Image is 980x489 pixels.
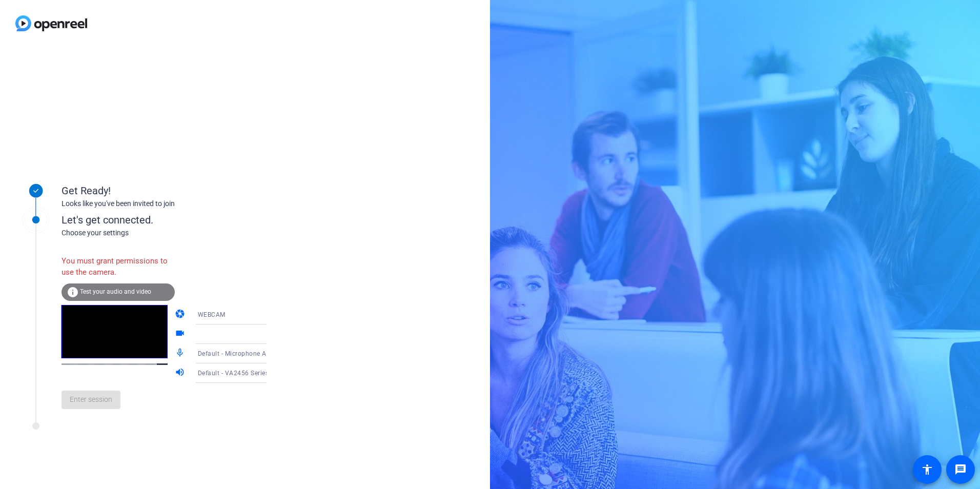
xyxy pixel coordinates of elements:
mat-icon: mic_none [175,348,187,360]
mat-icon: accessibility [921,463,933,476]
div: Looks like you've been invited to join [62,198,267,209]
div: You must grant permissions to use the camera. [62,250,175,283]
mat-icon: volume_up [175,367,187,379]
mat-icon: message [954,463,967,476]
div: Let's get connected. [62,212,288,228]
mat-icon: info [67,286,79,298]
mat-icon: camera [175,309,187,321]
div: Get Ready! [62,183,267,198]
mat-icon: videocam [175,328,187,340]
span: Test your audio and video [80,288,151,295]
div: Choose your settings [62,228,288,238]
span: WEBCAM [198,311,226,318]
span: Default - VA2456 Series (3- HD Audio Driver for Display Audio) [198,369,384,377]
span: Default - Microphone Array (Intel® Smart Sound Technology for Digital Microphones) [198,349,452,357]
